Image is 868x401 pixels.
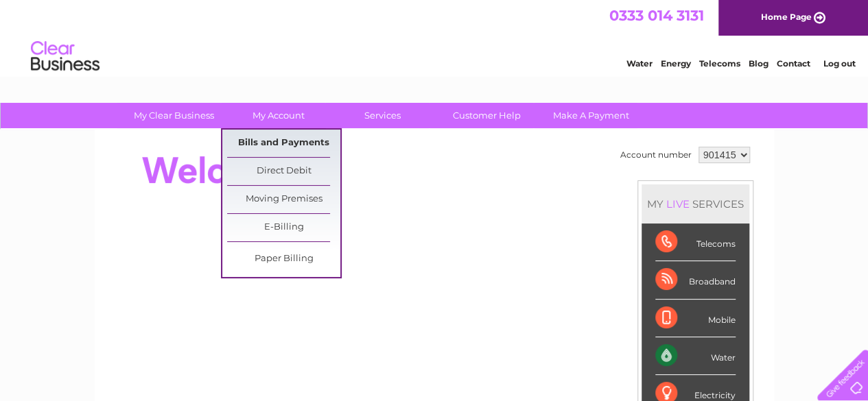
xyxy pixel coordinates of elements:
div: Water [655,337,736,375]
a: Customer Help [430,103,543,128]
a: Direct Debit [227,158,340,185]
div: Clear Business is a trading name of Verastar Limited (registered in [GEOGRAPHIC_DATA] No. 3667643... [110,8,759,66]
a: My Account [222,103,335,128]
a: Make A Payment [535,103,648,128]
a: Moving Premises [227,186,340,213]
div: Mobile [655,300,736,337]
a: Contact [777,58,810,69]
a: Log out [823,58,855,69]
a: Blog [749,58,769,69]
a: Energy [661,58,691,69]
a: My Clear Business [117,103,231,128]
a: Paper Billing [227,245,340,273]
a: Water [626,58,653,69]
a: Services [326,103,439,128]
div: MY SERVICES [642,184,749,223]
img: logo.png [30,36,100,77]
td: Account number [617,143,695,167]
a: 0333 014 3131 [609,7,704,24]
div: LIVE [664,197,692,210]
a: E-Billing [227,214,340,241]
div: Telecoms [655,223,736,261]
a: Telecoms [699,58,740,69]
a: Bills and Payments [227,130,340,157]
div: Broadband [655,261,736,299]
